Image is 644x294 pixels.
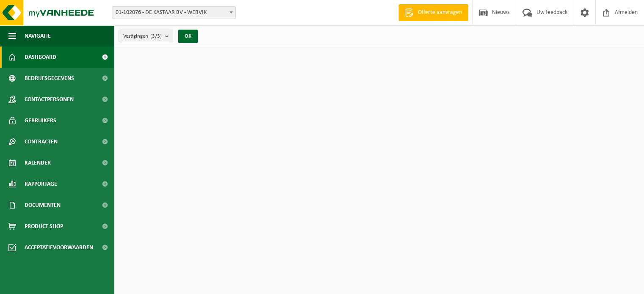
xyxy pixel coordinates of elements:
a: Offerte aanvragen [398,4,468,21]
span: 01-102076 - DE KASTAAR BV - WERVIK [112,7,235,19]
span: Kalender [25,152,51,173]
span: Acceptatievoorwaarden [25,237,93,258]
count: (3/3) [150,33,162,39]
button: Vestigingen(3/3) [119,30,173,42]
span: Vestigingen [123,30,162,43]
span: Dashboard [25,47,56,68]
span: Rapportage [25,173,57,195]
span: Documenten [25,195,61,216]
span: 01-102076 - DE KASTAAR BV - WERVIK [112,6,236,19]
span: Bedrijfsgegevens [25,68,74,89]
span: Product Shop [25,216,63,237]
span: Contactpersonen [25,89,74,110]
span: Gebruikers [25,110,56,131]
span: Contracten [25,131,58,152]
span: Navigatie [25,25,51,47]
span: Offerte aanvragen [416,8,464,17]
button: OK [178,30,198,43]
